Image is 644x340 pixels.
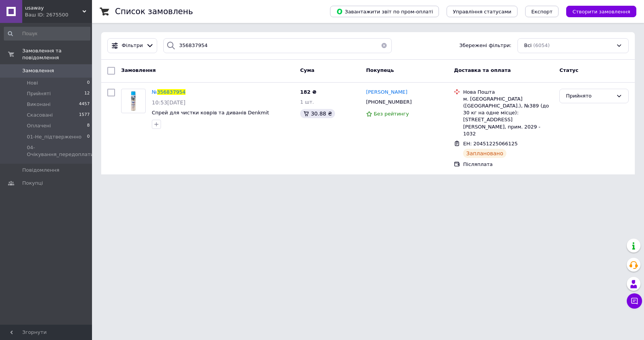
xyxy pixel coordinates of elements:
div: Нова Пошта [463,89,553,96]
span: 1 шт. [300,99,314,105]
span: Управління статусами [453,9,511,15]
span: Скасовані [27,112,53,119]
span: Всі [524,42,532,49]
span: (6054) [533,42,550,48]
span: 0 [87,133,90,140]
div: 30.88 ₴ [300,109,335,118]
span: Фільтри [122,42,143,49]
span: 10:53[DATE] [152,99,186,106]
button: Чат з покупцем [627,293,642,309]
span: 01-Не_підтверженно [27,133,82,140]
button: Управління статусами [447,6,517,17]
span: Виконані [27,101,51,108]
span: Без рейтингу [374,111,409,117]
span: usaway [25,5,82,11]
div: Ваш ID: 2675500 [25,11,92,18]
a: Спрей для чистки коврів та диванів Denkmit [152,110,269,116]
a: №356837954 [152,89,186,95]
div: Заплановано [463,149,506,158]
span: Завантажити звіт по пром-оплаті [336,8,433,15]
a: Фото товару [121,89,146,113]
span: Повідомлення [22,167,59,174]
span: 8 [87,122,90,129]
span: Cума [300,67,314,73]
span: Замовлення [22,67,54,74]
button: Очистить [376,38,392,53]
span: Покупець [366,67,394,73]
span: 356837954 [157,89,186,95]
span: Замовлення та повідомлення [22,47,92,61]
span: [PERSON_NAME] [366,89,407,95]
span: 0 [87,80,90,86]
span: Статус [559,67,578,73]
span: ЕН: 20451225066125 [463,141,517,146]
span: Збережені фільтри: [459,42,511,49]
span: 4457 [79,101,90,108]
h1: Список замовлень [115,7,193,16]
a: [PERSON_NAME] [366,89,407,96]
input: Пошук [4,27,90,41]
span: Прийняті [27,90,51,97]
button: Створити замовлення [566,6,636,17]
span: Створити замовлення [572,9,630,15]
span: Оплачені [27,122,51,129]
span: Покупці [22,180,43,187]
span: 12 [84,90,90,97]
button: Експорт [525,6,559,17]
input: Пошук за номером замовлення, ПІБ покупця, номером телефону, Email, номером накладної [163,38,392,53]
span: 182 ₴ [300,89,317,95]
div: м. [GEOGRAPHIC_DATA] ([GEOGRAPHIC_DATA].), №389 (до 30 кг на одне місце): [STREET_ADDRESS][PERSON... [463,96,553,137]
span: Нові [27,80,38,86]
a: Створити замовлення [559,8,636,14]
span: № [152,89,157,95]
span: 1577 [79,112,90,119]
span: Експорт [531,9,553,15]
span: Замовлення [121,67,156,73]
span: [PHONE_NUMBER] [366,99,412,105]
img: Фото товару [122,91,145,111]
div: Прийнято [566,92,613,100]
button: Завантажити звіт по пром-оплаті [330,6,439,17]
div: Післяплата [463,161,553,168]
span: 04-Очікування_передоплати [27,144,94,158]
span: Доставка та оплата [454,67,511,73]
